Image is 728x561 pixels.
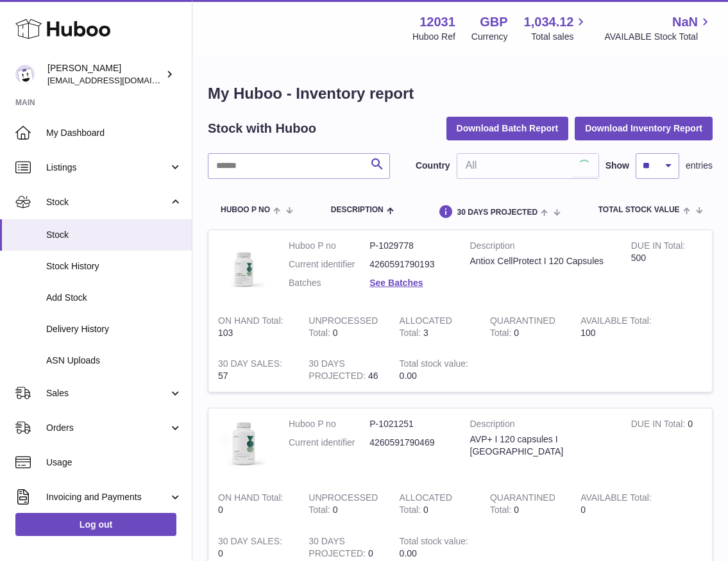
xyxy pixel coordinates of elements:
[309,315,378,341] strong: UNPROCESSED Total
[400,358,468,372] strong: Total stock value
[490,492,555,518] strong: QUARANTINED Total
[309,492,378,518] strong: UNPROCESSED Total
[369,240,450,252] dd: P-1029778
[571,305,661,349] td: 100
[46,387,169,399] span: Sales
[400,536,468,549] strong: Total stock value
[400,371,417,381] span: 0.00
[46,260,182,272] span: Stock History
[514,505,519,515] span: 0
[490,315,555,341] strong: QUARANTINED Total
[46,456,182,469] span: Usage
[289,437,369,449] dt: Current identifier
[470,418,612,433] strong: Description
[218,492,284,506] strong: ON HAND Total
[47,75,189,85] span: [EMAIL_ADDRESS][DOMAIN_NAME]
[208,305,299,349] td: 103
[46,229,182,241] span: Stock
[46,355,182,367] span: ASN Uploads
[369,258,450,271] dd: 4260591790193
[524,13,589,43] a: 1,034.12 Total sales
[299,305,389,349] td: 0
[289,277,369,289] dt: Batches
[457,208,538,217] span: 30 DAYS PROJECTED
[575,117,713,140] button: Download Inventory Report
[369,437,450,449] dd: 4260591790469
[571,482,661,526] td: 0
[46,162,169,174] span: Listings
[369,278,423,288] a: See Batches
[46,491,169,503] span: Invoicing and Payments
[15,65,35,84] img: admin@makewellforyou.com
[622,230,712,305] td: 500
[218,358,282,372] strong: 30 DAY SALES
[412,31,455,43] div: Huboo Ref
[531,31,588,43] span: Total sales
[390,305,480,349] td: 3
[218,240,269,291] img: product image
[524,13,574,31] span: 1,034.12
[605,160,629,172] label: Show
[580,315,652,329] strong: AVAILABLE Total
[208,83,713,104] h1: My Huboo - Inventory report
[400,548,417,558] span: 0.00
[289,418,369,430] dt: Huboo P no
[480,13,507,31] strong: GBP
[470,255,612,267] div: Antiox CellProtect I 120 Capsules
[400,315,452,341] strong: ALLOCATED Total
[46,292,182,304] span: Add Stock
[299,348,389,392] td: 46
[470,433,612,458] div: AVP+ I 120 capsules I [GEOGRAPHIC_DATA]
[15,513,176,536] a: Log out
[686,160,713,172] span: entries
[46,196,169,208] span: Stock
[218,418,269,469] img: product image
[218,536,282,549] strong: 30 DAY SALES
[598,206,680,214] span: Total stock value
[331,206,384,214] span: Description
[208,120,316,137] h2: Stock with Huboo
[604,13,713,43] a: NaN AVAILABLE Stock Total
[604,31,713,43] span: AVAILABLE Stock Total
[419,13,455,31] strong: 12031
[208,482,299,526] td: 0
[299,482,389,526] td: 0
[416,160,450,172] label: Country
[631,419,688,432] strong: DUE IN Total
[208,348,299,392] td: 57
[514,328,519,338] span: 0
[46,422,169,434] span: Orders
[580,492,652,506] strong: AVAILABLE Total
[289,258,369,271] dt: Current identifier
[631,240,686,254] strong: DUE IN Total
[221,206,270,214] span: Huboo P no
[46,323,182,335] span: Delivery History
[218,315,284,329] strong: ON HAND Total
[309,358,368,384] strong: 30 DAYS PROJECTED
[471,31,508,43] div: Currency
[446,117,569,140] button: Download Batch Report
[47,62,163,87] div: [PERSON_NAME]
[622,408,712,482] td: 0
[672,13,698,31] span: NaN
[46,127,182,139] span: My Dashboard
[369,418,450,430] dd: P-1021251
[289,240,369,252] dt: Huboo P no
[470,240,612,255] strong: Description
[400,492,452,518] strong: ALLOCATED Total
[390,482,480,526] td: 0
